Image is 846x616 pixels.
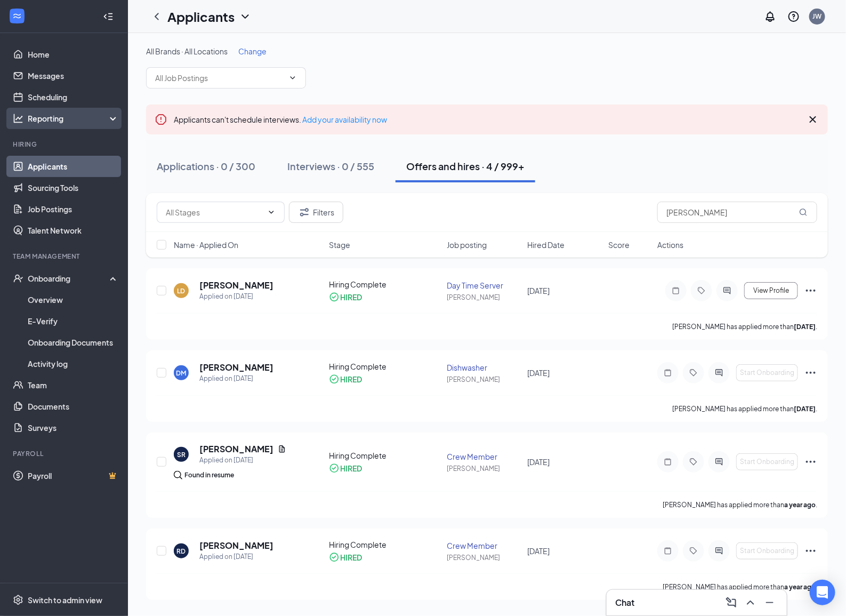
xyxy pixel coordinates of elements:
[753,287,789,294] span: View Profile
[713,369,726,377] svg: ActiveChat
[329,239,350,250] span: Stage
[329,463,340,474] svg: CheckmarkCircle
[13,252,117,261] div: Team Management
[528,286,550,295] span: [DATE]
[238,46,267,56] span: Change
[178,286,186,295] div: LD
[721,286,734,295] svg: ActiveChat
[155,113,167,126] svg: Error
[13,273,23,284] svg: UserCheck
[199,279,273,291] h5: [PERSON_NAME]
[13,113,23,124] svg: Analysis
[608,239,630,250] span: Score
[528,239,565,250] span: Hired Date
[662,458,674,466] svg: Note
[787,10,800,23] svg: QuestionInfo
[763,596,776,609] svg: Minimize
[406,159,525,173] div: Offers and hires · 4 / 999+
[174,239,238,250] span: Name · Applied On
[340,552,362,563] div: HIRED
[736,542,798,559] button: Start Onboarding
[199,443,273,455] h5: [PERSON_NAME]
[176,369,187,378] div: DM
[28,595,102,605] div: Switch to admin view
[302,115,387,124] a: Add your availability now
[687,547,700,555] svg: Tag
[28,353,119,374] a: Activity log
[329,552,340,563] svg: CheckmarkCircle
[740,369,794,377] span: Start Onboarding
[28,273,110,284] div: Onboarding
[799,208,808,217] svg: MagnifyingGlass
[672,322,817,331] p: [PERSON_NAME] has applied more than .
[663,500,817,509] p: [PERSON_NAME] has applied more than .
[447,375,521,384] div: [PERSON_NAME]
[740,458,794,466] span: Start Onboarding
[150,10,163,23] svg: ChevronLeft
[447,464,521,473] div: [PERSON_NAME]
[174,471,182,479] img: search.bf7aa3482b7795d4f01b.svg
[447,451,521,462] div: Crew Member
[103,11,114,22] svg: Collapse
[267,208,276,217] svg: ChevronDown
[447,553,521,562] div: [PERSON_NAME]
[804,455,817,468] svg: Ellipses
[28,220,119,241] a: Talent Network
[13,449,117,458] div: Payroll
[199,540,273,551] h5: [PERSON_NAME]
[672,404,817,413] p: [PERSON_NAME] has applied more than .
[329,292,340,302] svg: CheckmarkCircle
[662,547,674,555] svg: Note
[813,12,822,21] div: JW
[744,282,798,299] button: View Profile
[167,7,235,26] h1: Applicants
[723,594,740,611] button: ComposeMessage
[28,310,119,332] a: E-Verify
[447,280,521,291] div: Day Time Server
[615,597,634,609] h3: Chat
[713,458,726,466] svg: ActiveChat
[447,293,521,302] div: [PERSON_NAME]
[742,594,759,611] button: ChevronUp
[28,332,119,353] a: Onboarding Documents
[28,86,119,108] a: Scheduling
[155,72,284,84] input: All Job Postings
[287,159,374,173] div: Interviews · 0 / 555
[528,368,550,378] span: [DATE]
[199,373,273,384] div: Applied on [DATE]
[146,46,228,56] span: All Brands · All Locations
[12,11,22,21] svg: WorkstreamLogo
[329,374,340,385] svg: CheckmarkCircle
[28,156,119,177] a: Applicants
[784,583,816,591] b: a year ago
[28,113,119,124] div: Reporting
[28,417,119,438] a: Surveys
[804,366,817,379] svg: Ellipses
[687,458,700,466] svg: Tag
[28,65,119,86] a: Messages
[713,547,726,555] svg: ActiveChat
[177,450,186,459] div: SR
[28,44,119,65] a: Home
[784,501,816,509] b: a year ago
[340,463,362,474] div: HIRED
[657,202,817,223] input: Search in offers and hires
[239,10,252,23] svg: ChevronDown
[28,396,119,417] a: Documents
[28,465,119,486] a: PayrollCrown
[13,140,117,149] div: Hiring
[695,286,708,295] svg: Tag
[662,369,674,377] svg: Note
[199,455,286,466] div: Applied on [DATE]
[447,540,521,551] div: Crew Member
[340,374,362,385] div: HIRED
[329,450,440,461] div: Hiring Complete
[736,453,798,470] button: Start Onboarding
[736,364,798,381] button: Start Onboarding
[199,291,273,302] div: Applied on [DATE]
[810,580,835,605] div: Open Intercom Messenger
[199,551,273,562] div: Applied on [DATE]
[28,198,119,220] a: Job Postings
[528,546,550,556] span: [DATE]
